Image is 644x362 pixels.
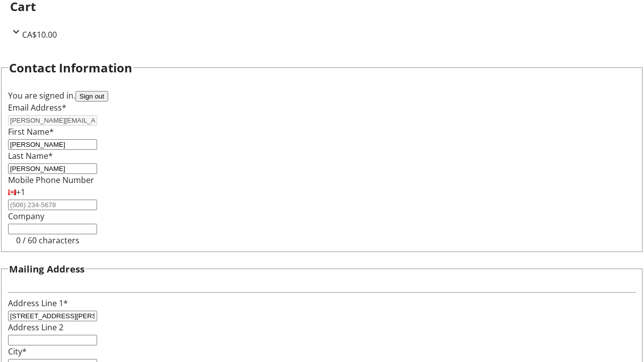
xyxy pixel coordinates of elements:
button: Sign out [75,91,108,102]
label: Address Line 2 [8,322,63,333]
label: Address Line 1* [8,298,68,309]
label: Email Address* [8,102,66,113]
h3: Mailing Address [9,262,85,276]
label: Mobile Phone Number [8,174,94,186]
span: CA$10.00 [22,29,57,40]
label: Last Name* [8,150,53,161]
tr-character-limit: 0 / 60 characters [16,235,79,246]
h2: Contact Information [9,59,132,77]
label: City* [8,346,27,357]
label: Company [8,211,44,222]
div: You are signed in. [8,89,636,102]
input: (506) 234-5678 [8,200,97,210]
label: First Name* [8,126,54,137]
input: Address [8,311,97,321]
